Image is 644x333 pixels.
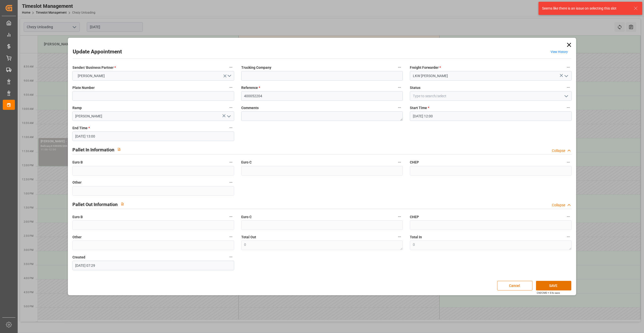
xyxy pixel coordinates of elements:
[396,159,403,165] button: Euro C
[72,146,114,153] h2: Pallet In Information
[396,104,403,111] button: Comments
[562,92,570,100] button: open menu
[118,199,127,209] button: View description
[536,281,571,290] button: SAVE
[410,160,419,165] span: CHEP
[396,64,403,71] button: Trucking Company
[228,84,234,91] button: Plate Number
[72,261,234,270] input: DD-MM-YYYY HH:MM
[396,234,403,240] button: Total Out
[410,111,572,121] input: DD-MM-YYYY HH:MM
[241,241,403,250] textarea: 0
[565,64,572,71] button: Freight Forwarder *
[565,159,572,165] button: CHEP
[73,48,122,56] h2: Update Appointment
[228,234,234,240] button: Other
[72,235,82,240] span: Other
[241,235,256,240] span: Total Out
[72,111,234,121] input: Type to search/select
[410,85,420,90] span: Status
[72,71,234,81] button: open menu
[241,85,260,90] span: Reference
[537,291,560,295] div: Ctrl/CMD + S to save
[241,105,259,111] span: Comments
[497,281,532,290] button: Cancel
[562,72,570,80] button: open menu
[565,213,572,220] button: CHEP
[410,105,429,111] span: Start Time
[75,73,107,79] span: [PERSON_NAME]
[552,203,565,208] div: Collapse
[565,84,572,91] button: Status
[228,124,234,131] button: End Time *
[72,105,82,111] span: Ramp
[228,179,234,186] button: Other
[410,235,422,240] span: Total In
[72,180,82,185] span: Other
[72,160,83,165] span: Euro B
[396,213,403,220] button: Euro C
[228,64,234,71] button: Sender/ Business Partner *
[565,234,572,240] button: Total In
[551,50,568,54] a: View History
[552,148,565,153] div: Collapse
[241,65,271,70] span: Trucking Company
[410,65,441,70] span: Freight Forwarder
[114,145,124,154] button: View description
[410,241,572,250] textarea: 0
[72,214,83,220] span: Euro B
[72,65,116,70] span: Sender/ Business Partner
[228,213,234,220] button: Euro B
[228,159,234,165] button: Euro B
[396,84,403,91] button: Reference *
[565,104,572,111] button: Start Time *
[410,214,419,220] span: CHEP
[72,255,85,260] span: Created
[72,125,90,131] span: End Time
[241,214,252,220] span: Euro C
[542,6,629,11] div: Seems like there is an issue on selecting this slot
[228,104,234,111] button: Ramp
[241,160,252,165] span: Euro C
[72,201,118,208] h2: Pallet Out Information
[228,254,234,260] button: Created
[72,131,234,141] input: DD-MM-YYYY HH:MM
[410,91,572,101] input: Type to search/select
[225,112,232,120] button: open menu
[72,85,95,90] span: Plate Number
